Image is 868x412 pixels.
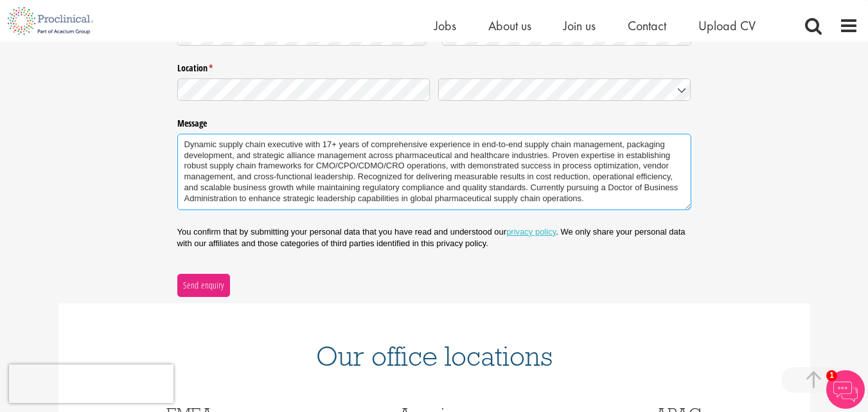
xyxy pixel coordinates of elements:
[78,342,791,370] h1: Our office locations
[182,278,224,292] span: Send enquiry
[177,78,430,101] input: State / Province / Region
[9,364,173,403] iframe: reCAPTCHA
[826,370,837,381] span: 1
[177,113,691,130] label: Message
[434,17,456,34] a: Jobs
[177,58,691,75] legend: Location
[698,17,756,34] a: Upload CV
[826,370,865,409] img: Chatbot
[563,17,596,34] a: Join us
[177,274,230,297] button: Send enquiry
[506,227,556,237] a: privacy policy
[628,17,666,34] a: Contact
[488,17,531,34] a: About us
[177,226,691,249] p: You confirm that by submitting your personal data that you have read and understood our . We only...
[438,78,691,101] input: Country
